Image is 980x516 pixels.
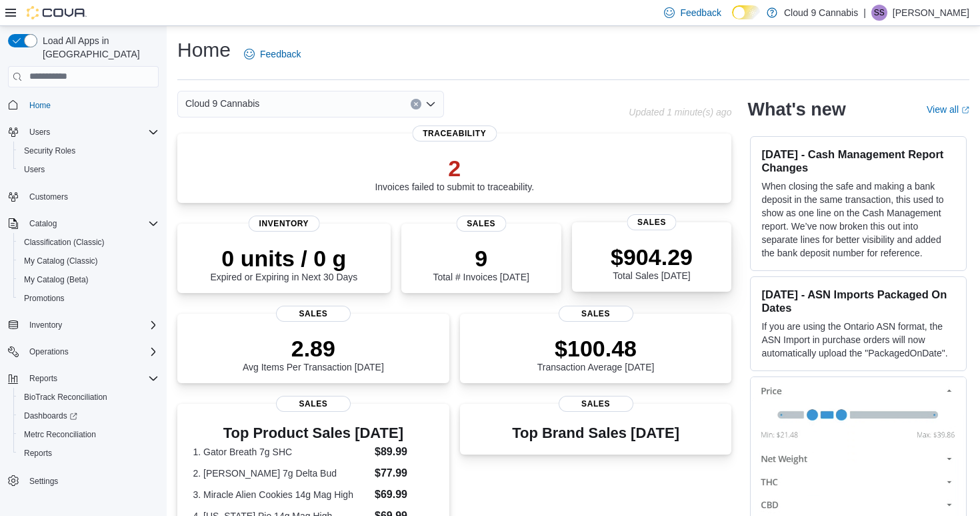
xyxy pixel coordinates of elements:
span: Home [24,97,159,113]
h1: Home [177,37,231,63]
button: Home [3,95,164,115]
p: | [863,5,866,21]
p: 2.89 [243,335,384,362]
a: Dashboards [19,408,83,424]
span: Feedback [260,47,301,61]
p: Cloud 9 Cannabis [784,5,858,21]
button: My Catalog (Beta) [13,270,164,289]
div: Total Sales [DATE] [611,244,693,281]
button: BioTrack Reconciliation [13,388,164,407]
span: My Catalog (Beta) [24,274,89,285]
a: Classification (Classic) [19,234,110,250]
p: [PERSON_NAME] [893,5,969,21]
p: $100.48 [537,335,655,362]
span: Reports [19,445,159,461]
p: $904.29 [611,244,693,270]
span: Home [29,100,51,111]
span: Cloud 9 Cannabis [185,95,259,111]
div: Sarbjot Singh [871,5,887,21]
button: Clear input [411,99,421,109]
dt: 1. Gator Breath 7g SHC [193,445,369,459]
span: Sales [276,396,351,412]
button: Settings [3,471,164,490]
button: Inventory [3,316,164,334]
a: Security Roles [19,143,81,159]
button: Inventory [24,317,67,333]
span: Reports [24,448,52,459]
p: 0 units / 0 g [210,245,357,272]
a: BioTrack Reconciliation [19,389,113,405]
div: Transaction Average [DATE] [537,335,655,372]
span: Operations [24,344,159,360]
a: Dashboards [13,407,164,425]
span: Dashboards [19,408,159,424]
dd: $89.99 [375,444,433,460]
h3: Top Brand Sales [DATE] [512,425,679,441]
button: Reports [3,369,164,388]
span: Traceability [412,125,497,142]
a: Users [19,162,50,178]
div: Avg Items Per Transaction [DATE] [243,335,384,372]
button: Metrc Reconciliation [13,425,164,444]
a: Reports [19,445,57,461]
button: Operations [3,342,164,361]
dt: 3. Miracle Alien Cookies 14g Mag High [193,488,369,501]
button: My Catalog (Classic) [13,252,164,270]
span: Promotions [24,293,65,304]
dd: $77.99 [375,465,433,481]
div: Total # Invoices [DATE] [433,245,529,282]
p: 9 [433,245,529,272]
a: Metrc Reconciliation [19,427,101,443]
button: Operations [24,344,74,360]
button: Security Roles [13,142,164,160]
span: Catalog [24,216,159,232]
button: Catalog [3,214,164,233]
input: Dark Mode [732,5,760,19]
span: My Catalog (Beta) [19,272,159,288]
span: Inventory [249,216,320,232]
a: My Catalog (Beta) [19,272,94,288]
a: My Catalog (Classic) [19,253,103,269]
span: Inventory [24,317,159,333]
span: Operations [29,346,69,357]
button: Catalog [24,216,62,232]
img: Cova [27,6,87,19]
button: Users [13,160,164,179]
h3: Top Product Sales [DATE] [193,425,433,441]
span: Classification (Classic) [24,237,105,248]
p: 2 [375,155,534,182]
span: Inventory [29,320,62,330]
dd: $69.99 [375,487,433,503]
span: Catalog [29,218,57,229]
span: Users [24,124,159,140]
span: Load All Apps in [GEOGRAPHIC_DATA] [37,34,159,61]
span: Sales [276,306,351,322]
span: Sales [627,214,677,230]
button: Users [24,124,55,140]
span: Feedback [680,6,721,19]
span: My Catalog (Classic) [19,253,159,269]
span: BioTrack Reconciliation [24,392,107,403]
span: Metrc Reconciliation [19,427,159,443]
span: Customers [29,192,68,202]
span: Sales [559,306,633,322]
span: Users [24,164,45,175]
span: Users [29,127,50,138]
a: Home [24,97,56,113]
button: Customers [3,187,164,206]
span: My Catalog (Classic) [24,256,98,266]
h3: [DATE] - ASN Imports Packaged On Dates [761,288,955,314]
p: When closing the safe and making a bank deposit in the same transaction, this used to show as one... [761,180,955,260]
dt: 2. [PERSON_NAME] 7g Delta Bud [193,467,369,480]
span: BioTrack Reconciliation [19,389,159,405]
div: Invoices failed to submit to traceability. [375,155,534,192]
a: View allExternal link [927,104,969,115]
div: Expired or Expiring in Next 30 Days [210,245,357,282]
a: Feedback [239,41,306,67]
a: Promotions [19,290,70,306]
span: SS [874,5,885,21]
span: Promotions [19,290,159,306]
button: Users [3,123,164,142]
span: Dashboards [24,411,77,421]
span: Sales [559,396,633,412]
